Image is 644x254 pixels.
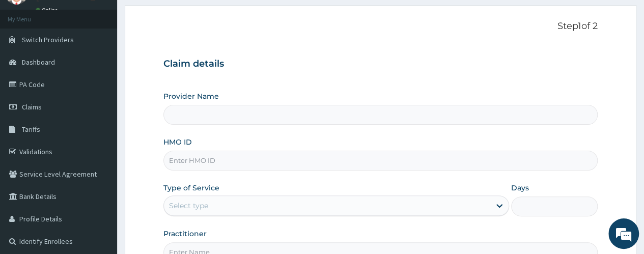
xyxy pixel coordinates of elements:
label: Days [511,183,529,193]
label: Provider Name [163,91,219,101]
span: Claims [22,102,42,111]
label: Type of Service [163,183,219,193]
p: Step 1 of 2 [163,21,598,32]
span: Tariffs [22,125,40,134]
span: Switch Providers [22,35,74,44]
div: Select type [169,201,208,211]
h3: Claim details [163,59,598,70]
span: Dashboard [22,58,55,67]
a: Online [36,7,60,14]
input: Enter HMO ID [163,151,598,171]
label: HMO ID [163,137,192,147]
label: Practitioner [163,229,207,239]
